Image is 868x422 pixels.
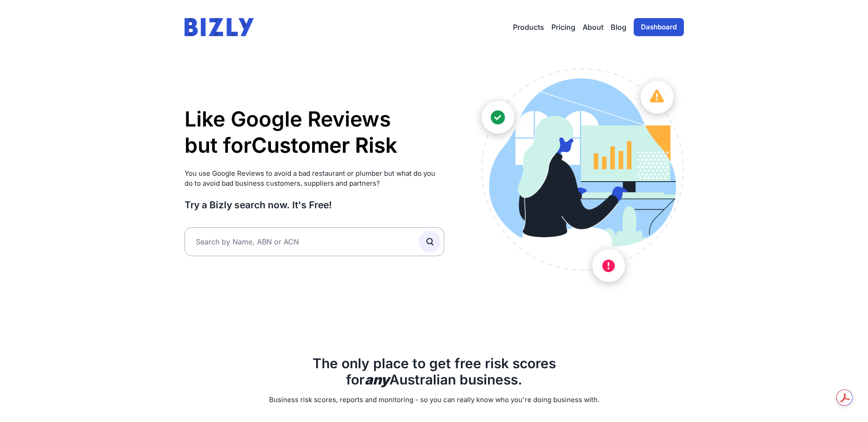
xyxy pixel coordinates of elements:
[634,18,684,36] a: Dashboard
[251,158,397,184] li: Supplier Risk
[513,22,544,33] button: Products
[251,132,397,159] li: Customer Risk
[611,22,626,33] a: Blog
[551,22,575,33] a: Pricing
[185,227,445,256] input: Search by Name, ABN or ACN
[185,355,684,388] h2: The only place to get free risk scores for Australian business.
[185,395,684,405] p: Business risk scores, reports and monitoring - so you can really know who you're doing business w...
[185,106,445,158] h1: Like Google Reviews but for
[185,169,445,189] p: You use Google Reviews to avoid a bad restaurant or plumber but what do you do to avoid bad busin...
[365,371,389,388] b: any
[185,199,445,211] h3: Try a Bizly search now. It's Free!
[583,22,603,33] a: About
